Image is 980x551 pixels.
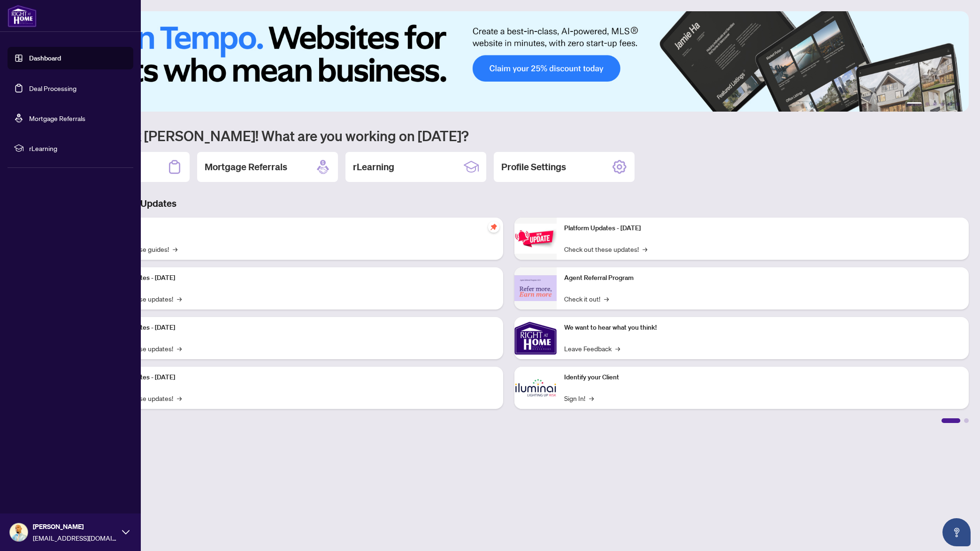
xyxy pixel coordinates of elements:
[564,393,594,403] a: Sign In!→
[177,343,182,354] span: →
[564,244,647,254] a: Check out these updates!→
[564,323,961,333] p: We want to hear what you think!
[29,143,127,153] span: rLearning
[99,223,496,234] p: Self-Help
[353,160,394,174] h2: rLearning
[514,317,557,359] img: We want to hear what you think!
[956,102,959,106] button: 6
[564,223,961,234] p: Platform Updates - [DATE]
[33,533,117,543] span: [EMAIL_ADDRESS][DOMAIN_NAME]
[29,84,77,92] a: Deal Processing
[49,127,969,144] h1: Welcome back [PERSON_NAME]! What are you working on [DATE]?
[29,54,61,62] a: Dashboard
[604,294,609,304] span: →
[8,5,37,27] img: logo
[514,275,557,301] img: Agent Referral Program
[49,11,969,112] img: Slide 0
[10,523,28,541] img: Profile Icon
[933,102,937,106] button: 3
[615,343,620,354] span: →
[173,244,177,254] span: →
[177,294,182,304] span: →
[564,273,961,283] p: Agent Referral Program
[942,518,971,546] button: Open asap
[564,343,620,354] a: Leave Feedback→
[205,160,287,174] h2: Mortgage Referrals
[948,102,952,106] button: 5
[501,160,566,174] h2: Profile Settings
[941,102,944,106] button: 4
[564,372,961,383] p: Identify your Client
[926,102,929,106] button: 2
[49,197,969,210] h3: Brokerage & Industry Updates
[33,521,117,532] span: [PERSON_NAME]
[99,273,496,283] p: Platform Updates - [DATE]
[514,224,557,253] img: Platform Updates - June 23, 2025
[488,221,499,233] span: pushpin
[177,393,182,403] span: →
[99,372,496,383] p: Platform Updates - [DATE]
[589,393,594,403] span: →
[29,114,85,122] a: Mortgage Referrals
[514,367,557,409] img: Identify your Client
[907,102,922,106] button: 1
[99,323,496,333] p: Platform Updates - [DATE]
[564,294,609,304] a: Check it out!→
[643,244,647,254] span: →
